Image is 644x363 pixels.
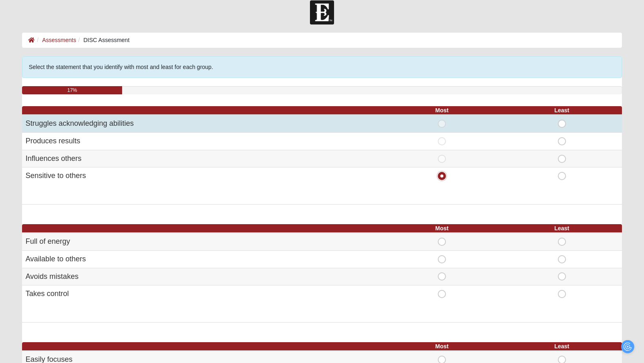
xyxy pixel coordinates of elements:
[22,167,382,185] td: Sensitive to others
[22,233,382,250] td: Full of energy
[382,106,502,115] th: Most
[22,250,382,268] td: Available to others
[502,224,622,233] th: Least
[382,342,502,351] th: Most
[502,342,622,351] th: Least
[76,36,129,45] li: DISC Assessment
[22,285,382,303] td: Takes control
[382,224,502,233] th: Most
[42,37,76,43] a: Assessments
[310,0,334,24] img: Church of Eleven22 Logo
[22,133,382,150] td: Produces results
[22,115,382,132] td: Struggles acknowledging abilities
[22,268,382,285] td: Avoids mistakes
[29,64,213,70] span: Select the statement that you identify with most and least for each group.
[22,86,122,94] div: 17%
[22,150,382,167] td: Influences others
[502,106,622,115] th: Least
